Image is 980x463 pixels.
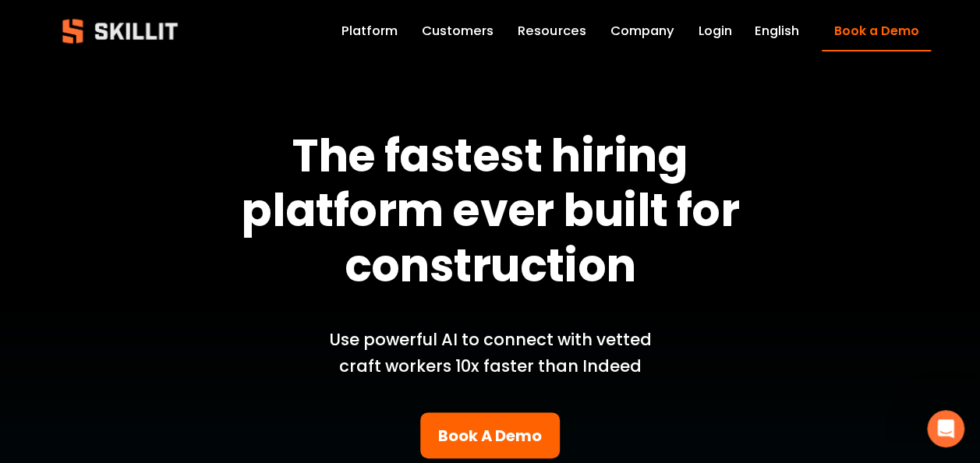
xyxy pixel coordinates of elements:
[49,8,191,55] img: Skillit
[927,410,964,447] iframe: Intercom live chat
[755,20,799,42] div: language picker
[341,20,397,42] a: Platform
[822,12,931,51] a: Book a Demo
[755,22,799,41] span: English
[518,22,586,41] span: Resources
[420,412,560,459] a: Book A Demo
[241,125,748,297] strong: The fastest hiring platform ever built for construction
[422,20,494,42] a: Customers
[309,327,671,379] p: Use powerful AI to connect with vetted craft workers 10x faster than Indeed
[610,20,674,42] a: Company
[699,20,732,42] a: Login
[518,20,586,42] a: folder dropdown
